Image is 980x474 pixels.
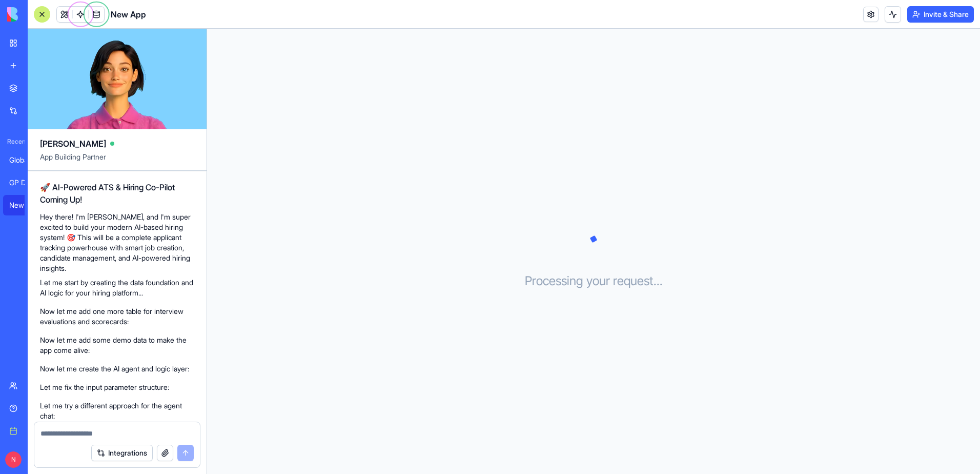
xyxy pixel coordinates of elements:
[9,155,38,165] div: Global Workforce Tracker
[660,273,663,289] span: .
[3,150,44,170] a: Global Workforce Tracker
[111,8,146,21] span: New App
[3,137,25,146] span: Recent
[40,152,194,170] span: App Building Partner
[40,364,194,374] p: Now let me create the AI agent and logic layer:
[9,200,38,210] div: New App
[654,273,657,289] span: .
[907,6,974,23] button: Invite & Share
[40,137,106,150] span: [PERSON_NAME]
[9,177,38,188] div: GP Data Collector
[7,7,71,22] img: logo
[40,212,194,273] p: Hey there! I'm [PERSON_NAME], and I'm super excited to build your modern AI-based hiring system! ...
[40,306,194,327] p: Now let me add one more table for interview evaluations and scorecards:
[40,181,194,206] h2: 🚀 AI-Powered ATS & Hiring Co-Pilot Coming Up!
[5,451,22,468] span: N
[40,401,194,421] p: Let me try a different approach for the agent chat:
[40,278,194,298] p: Let me start by creating the data foundation and AI logic for your hiring platform...
[40,382,194,392] p: Let me fix the input parameter structure:
[525,273,663,289] h3: Processing your request
[3,172,44,193] a: GP Data Collector
[91,445,153,461] button: Integrations
[40,335,194,355] p: Now let me add some demo data to make the app come alive:
[3,195,44,215] a: New App
[657,273,660,289] span: .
